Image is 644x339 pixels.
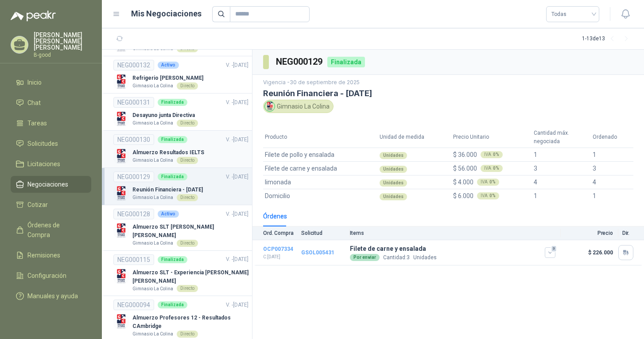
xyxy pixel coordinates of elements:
[27,179,68,189] span: Negociaciones
[132,194,173,201] p: Gimnasio La Colina
[11,267,91,284] a: Configuración
[113,97,154,108] div: NEG000131
[113,300,154,310] div: NEG000094
[413,253,437,262] p: Unidades
[113,254,248,292] a: NEG000115FinalizadaV. -[DATE] Company LogoAlmuerzo SLT - Experiencia [PERSON_NAME] [PERSON_NAME]G...
[591,148,633,161] td: 1
[113,60,154,70] div: NEG000132
[265,101,275,111] img: Company Logo
[27,139,58,148] span: Solicitudes
[113,97,248,127] a: NEG000131FinalizadaV. -[DATE] Company LogoDesayuno junta DirectivaGimnasio La ColinaDirecto
[11,176,91,193] a: Negociaciones
[113,60,248,90] a: NEG000132ActivoV. -[DATE] Company LogoRefrigerio [PERSON_NAME]Gimnasio La ColinaDirecto
[265,177,291,187] span: limonada
[263,89,633,98] h3: Reunión Financiera - [DATE]
[34,32,91,51] p: [PERSON_NAME] [PERSON_NAME] [PERSON_NAME]
[481,165,503,172] div: IVA
[489,180,496,184] b: 0 %
[493,152,499,157] b: 0 %
[177,240,198,247] div: Directo
[158,210,179,218] div: Activo
[113,111,129,127] img: Company Logo
[545,247,555,258] button: 3
[132,186,203,194] p: Reunión Financiera - [DATE]
[11,288,91,304] a: Manuales y ayuda
[11,94,91,111] a: Chat
[263,253,293,261] p: C: [DATE]
[591,175,633,189] td: 4
[113,223,129,238] img: Company Logo
[477,192,499,199] div: IVA
[132,82,173,90] p: Gimnasio La Colina
[27,78,42,87] span: Inicio
[265,191,290,201] span: Domicilio
[532,161,591,175] td: 3
[591,127,633,148] th: Ordenado
[158,99,187,106] div: Finalizada
[113,148,129,164] img: Company Logo
[27,220,83,240] span: Órdenes de Compra
[263,246,293,252] a: OCP007334
[113,171,154,182] div: NEG000129
[327,57,365,67] div: Finalizada
[226,136,248,143] span: V. - [DATE]
[407,254,410,261] span: 3
[350,226,561,240] th: Items
[453,179,473,186] span: $ 4.000
[453,192,473,199] span: $ 6.000
[113,300,248,338] a: NEG000094FinalizadaV. -[DATE] Company LogoAlmuerzo Profesores 12 - Resultados CAmbridgeGimnasio L...
[226,211,248,217] span: V. - [DATE]
[11,115,91,132] a: Tareas
[132,269,248,285] p: Almuerzo SLT - Experiencia [PERSON_NAME] [PERSON_NAME]
[11,217,91,243] a: Órdenes de Compra
[263,78,633,87] p: Vigencia - 30 de septiembre de 2025
[591,161,633,175] td: 3
[113,74,129,90] img: Company Logo
[532,175,591,189] td: 4
[177,331,198,338] div: Directo
[561,226,618,240] th: Precio
[532,148,591,161] td: 1
[350,244,437,253] p: Filete de carne y ensalada
[380,179,407,187] div: Unidades
[453,151,477,158] span: $ 36.000
[380,193,407,200] div: Unidades
[27,291,78,301] span: Manuales y ayuda
[378,127,451,148] th: Unidad de medida
[158,301,187,308] div: Finalizada
[301,226,350,240] th: Solicitud
[263,100,334,113] div: Gimnasio La Colina
[113,269,129,284] img: Company Logo
[532,127,591,148] th: Cantidad máx. negociada
[265,164,337,173] span: Filete de carne y ensalada
[265,150,334,160] span: Filete de pollo y ensalada
[113,254,154,265] div: NEG000115
[451,127,532,148] th: Precio Unitario
[132,148,204,157] p: Almuerzo Resultados IELTS
[226,302,248,308] span: V. - [DATE]
[11,135,91,152] a: Solicitudes
[27,200,48,210] span: Cotizar
[27,159,60,169] span: Licitaciones
[132,240,173,247] p: Gimnasio La Colina
[158,256,187,263] div: Finalizada
[132,111,198,120] p: Desayuno junta Directiva
[489,194,496,198] b: 0 %
[226,256,248,262] span: V. - [DATE]
[11,156,91,172] a: Licitaciones
[113,134,248,164] a: NEG000130FinalizadaV. -[DATE] Company LogoAlmuerzo Resultados IELTSGimnasio La ColinaDirecto
[113,171,248,201] a: NEG000129FinalizadaV. -[DATE] Company LogoReunión Financiera - [DATE]Gimnasio La ColinaDirecto
[132,223,248,240] p: Almuerzo SLT [PERSON_NAME] [PERSON_NAME]
[383,253,410,262] p: Cantidad:
[551,8,594,21] span: Todas
[481,151,503,158] div: IVA
[177,285,198,292] div: Directo
[34,52,91,58] p: B-good
[158,136,187,143] div: Finalizada
[11,247,91,264] a: Remisiones
[27,98,41,108] span: Chat
[582,32,633,46] div: 1 - 13 de 13
[113,134,154,145] div: NEG000130
[113,186,129,201] img: Company Logo
[11,196,91,213] a: Cotizar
